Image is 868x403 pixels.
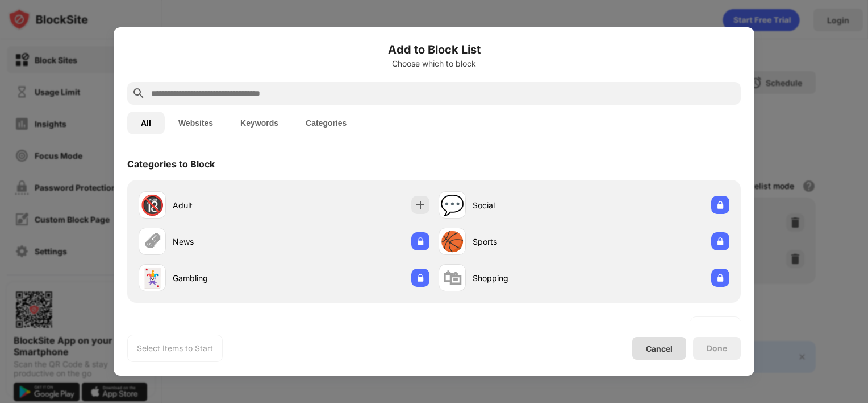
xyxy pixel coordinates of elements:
[700,320,731,331] div: See more
[132,87,145,100] img: search.svg
[127,158,215,170] div: Categories to Block
[292,112,360,134] button: Categories
[173,199,284,211] div: Adult
[173,272,284,284] div: Gambling
[140,194,164,217] div: 🔞
[473,272,584,284] div: Shopping
[173,236,284,248] div: News
[473,236,584,248] div: Sports
[227,112,292,134] button: Keywords
[137,343,213,354] div: Select Items to Start
[440,230,464,253] div: 🏀
[646,344,673,353] div: Cancel
[140,266,164,290] div: 🃏
[707,344,727,353] div: Done
[127,41,741,58] h6: Add to Block List
[443,266,462,290] div: 🛍
[165,112,227,134] button: Websites
[127,59,741,68] div: Choose which to block
[440,194,464,217] div: 💬
[127,320,207,331] div: Websites to Block
[143,230,162,253] div: 🗞
[127,112,165,134] button: All
[473,199,584,211] div: Social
